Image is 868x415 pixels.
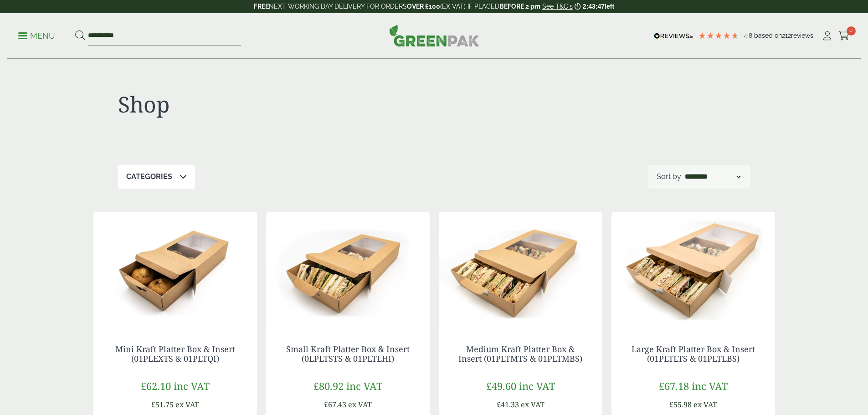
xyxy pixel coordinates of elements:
[497,400,519,410] span: £41.33
[521,400,544,410] span: ex VAT
[439,212,602,326] img: medium platter boxes
[822,31,833,41] i: My Account
[175,400,199,410] span: ex VAT
[654,33,693,39] img: REVIEWS.io
[286,343,410,364] a: Small Kraft Platter Box & Insert (0LPLTSTS & 01PLTLHI)
[151,400,174,410] span: £51.75
[744,32,754,39] span: 4.8
[782,32,791,39] span: 212
[657,171,681,182] p: Sort by
[118,91,434,118] h1: Shop
[266,212,430,326] img: medium platter boxes
[126,171,172,182] p: Categories
[754,32,782,39] span: Based on
[791,32,813,39] span: reviews
[115,343,235,364] a: Mini Kraft Platter Box & Insert (01PLEXTS & 01PLTQI)
[254,3,269,10] strong: FREE
[389,25,479,46] img: GreenPak Supplies
[18,31,55,41] p: Menu
[458,343,582,364] a: Medium Kraft Platter Box & Insert (01PLTMTS & 01PLTMBS)
[605,3,614,10] span: left
[542,3,573,10] a: See T&C's
[324,400,346,410] span: £67.43
[499,3,540,10] strong: BEFORE 2 pm
[519,379,555,393] span: inc VAT
[847,26,856,36] span: 0
[698,31,739,40] div: 4.79 Stars
[18,31,55,40] a: Menu
[174,379,210,393] span: inc VAT
[486,379,516,393] span: £49.60
[611,212,775,326] img: Large Platter Sandwiches open
[632,343,755,364] a: Large Kraft Platter Box & Insert (01PLTLTS & 01PLTLBS)
[683,171,742,182] select: Shop order
[346,379,382,393] span: inc VAT
[838,31,850,41] i: Cart
[693,400,717,410] span: ex VAT
[407,3,440,10] strong: OVER £100
[838,29,850,43] a: 0
[348,400,372,410] span: ex VAT
[692,379,728,393] span: inc VAT
[583,3,605,10] span: 2:43:47
[669,400,692,410] span: £55.98
[93,212,257,326] img: IMG_4535
[659,379,689,393] span: £67.18
[141,379,171,393] span: £62.10
[313,379,344,393] span: £80.92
